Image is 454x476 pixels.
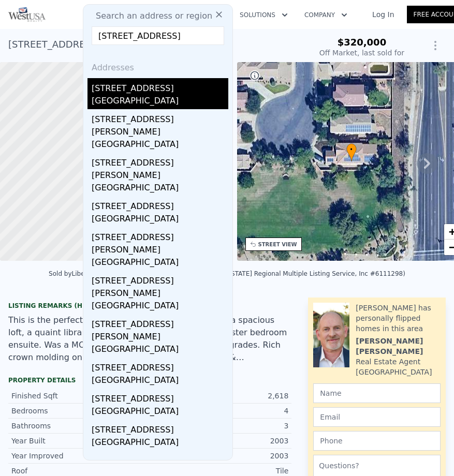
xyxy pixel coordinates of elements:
[346,143,357,161] div: •
[11,391,150,401] div: Finished Sqft
[346,145,357,154] span: •
[150,466,289,476] div: Tile
[87,53,228,78] div: Addresses
[92,271,228,300] div: [STREET_ADDRESS][PERSON_NAME]
[92,95,228,109] div: [GEOGRAPHIC_DATA]
[11,436,150,446] div: Year Built
[338,37,387,48] span: $320,000
[136,270,405,277] div: Listed by TCT Real Estate ([US_STATE] Regional Multiple Listing Service, Inc #6111298)
[11,421,150,431] div: Bathrooms
[92,358,228,374] div: [STREET_ADDRESS]
[92,374,228,389] div: [GEOGRAPHIC_DATA]
[92,109,228,138] div: [STREET_ADDRESS][PERSON_NAME]
[92,405,228,420] div: [GEOGRAPHIC_DATA]
[258,241,297,248] div: STREET VIEW
[313,383,441,403] input: Name
[356,303,441,334] div: [PERSON_NAME] has personally flipped homes in this area
[92,26,224,45] input: Enter an address, city, region, neighborhood or zip code
[313,407,441,427] input: Email
[8,7,46,22] img: Pellego
[356,367,432,377] div: [GEOGRAPHIC_DATA]
[313,431,441,451] input: Phone
[8,314,291,364] div: This is the perfect home with 4 bedrooms, 2.5 baths, a spacious loft, a quaint library & a very s...
[92,138,228,153] div: [GEOGRAPHIC_DATA]
[360,9,406,20] a: Log In
[11,466,150,476] div: Roof
[87,10,212,22] span: Search an address or region
[92,420,228,436] div: [STREET_ADDRESS]
[296,6,356,24] button: Company
[8,376,291,384] div: Property details
[49,270,136,277] div: Sold by Libertas Real Estate .
[92,78,228,95] div: [STREET_ADDRESS]
[356,336,441,356] div: [PERSON_NAME] [PERSON_NAME]
[92,300,228,314] div: [GEOGRAPHIC_DATA]
[92,389,228,405] div: [STREET_ADDRESS]
[92,227,228,256] div: [STREET_ADDRESS][PERSON_NAME]
[92,196,228,213] div: [STREET_ADDRESS]
[11,406,150,416] div: Bedrooms
[92,256,228,271] div: [GEOGRAPHIC_DATA]
[319,48,404,58] div: Off Market, last sold for
[92,436,228,451] div: [GEOGRAPHIC_DATA]
[92,314,228,343] div: [STREET_ADDRESS][PERSON_NAME]
[231,6,296,24] button: Solutions
[8,302,291,310] div: Listing Remarks (Historical)
[92,153,228,182] div: [STREET_ADDRESS][PERSON_NAME]
[8,37,197,52] div: [STREET_ADDRESS] , Surprise , AZ 85379
[11,451,150,461] div: Year Improved
[425,35,446,56] button: Show Options
[92,213,228,227] div: [GEOGRAPHIC_DATA]
[92,343,228,358] div: [GEOGRAPHIC_DATA]
[92,182,228,196] div: [GEOGRAPHIC_DATA]
[356,356,420,367] div: Real Estate Agent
